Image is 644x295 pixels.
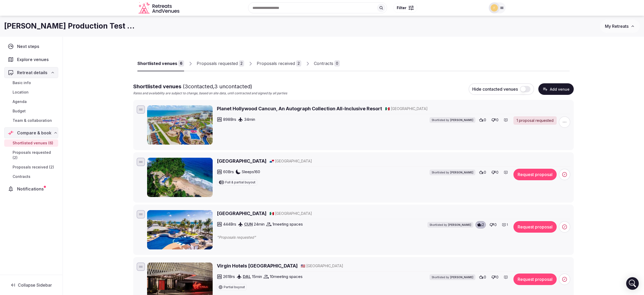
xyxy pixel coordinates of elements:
[448,223,471,227] span: [PERSON_NAME]
[223,117,236,122] span: 898 Brs
[4,139,58,147] a: Shortlisted venues (6)
[484,117,486,123] span: 0
[13,90,29,95] span: Location
[301,264,305,268] span: 🇺🇸
[272,221,303,227] span: 1 meeting spaces
[4,279,58,291] button: Collapse Sidebar
[477,274,488,281] button: 0
[513,221,557,233] button: Request proposal
[507,223,508,227] span: 1
[133,83,252,90] span: Shortlisted venues
[490,169,500,176] button: 0
[385,106,390,111] span: 🇲🇽
[4,149,58,161] a: Proposals requested (2)
[197,56,244,71] a: Proposals requested2
[147,210,213,249] img: Palmar Beach Resort & Spa Riviera Maya
[17,56,51,63] span: Explore venues
[217,105,382,112] a: Planet Hollywood Cancun, An Autograph Collection All-Inclusive Resort
[217,158,266,164] a: [GEOGRAPHIC_DATA]
[4,98,58,105] a: Agenda
[257,60,295,67] div: Proposals received
[484,275,486,280] span: 0
[484,170,486,175] span: 0
[275,211,312,216] span: [GEOGRAPHIC_DATA]
[225,181,255,184] span: Full & partial buyout
[244,222,253,227] a: CUN
[334,60,340,67] div: 0
[138,2,180,14] a: Visit the homepage
[183,83,252,90] span: ( 3 contacted, 3 uncontacted)
[475,221,486,228] button: 2
[450,275,473,279] span: [PERSON_NAME]
[496,170,498,175] span: 0
[4,163,58,171] a: Proposals received (2)
[270,211,274,216] button: 🇲🇽
[538,83,574,95] button: Add venue
[137,56,184,71] a: Shortlisted venues6
[472,86,518,92] span: Hide contacted venues
[197,60,238,67] div: Proposals requested
[491,4,498,12] img: fromsonmarkrl
[223,221,236,227] span: 444 Brs
[488,221,498,228] button: 0
[224,286,245,289] span: Partial buyout
[482,222,484,227] span: 2
[427,222,473,228] div: Shortlisted by
[4,183,58,194] a: Notifications
[13,140,53,146] span: Shortlisted venues (6)
[13,108,26,114] span: Budget
[600,20,640,33] button: My Retreats
[430,170,475,175] div: Shortlisted by
[270,211,274,216] span: 🇲🇽
[17,43,41,50] span: Next steps
[477,169,488,176] button: 0
[254,221,265,227] span: 24 min
[270,159,274,163] span: 🇵🇦
[393,3,417,13] button: Filter
[4,79,58,86] a: Basic info
[270,274,303,279] span: 10 meeting spaces
[243,274,251,279] a: DAL
[513,116,557,125] a: 1 proposal requested
[477,116,488,124] button: 0
[4,173,58,180] a: Contracts
[244,117,255,122] span: 34 min
[490,116,500,124] button: 0
[217,235,266,240] span: "Proposals requested"
[4,117,58,124] a: Team & collaboration
[133,91,287,96] p: Rates and availability are subject to change, based on site data, until contracted and signed by ...
[314,60,333,67] div: Contracts
[301,263,305,269] button: 🇺🇸
[13,150,56,160] span: Proposals requested (2)
[296,60,301,67] div: 2
[4,41,58,52] a: Next steps
[13,165,54,170] span: Proposals received (2)
[147,105,213,145] img: Planet Hollywood Cancun, An Autograph Collection All-Inclusive Resort
[217,210,266,217] h2: [GEOGRAPHIC_DATA]
[17,186,46,192] span: Notifications
[257,56,301,71] a: Proposals received2
[239,60,244,67] div: 2
[605,24,629,29] span: My Retreats
[430,117,475,123] div: Shortlisted by
[147,158,213,197] img: Red Frog Beach Island Resort
[385,106,390,111] button: 🇲🇽
[13,99,27,104] span: Agenda
[137,60,177,67] div: Shortlisted venues
[13,174,30,179] span: Contracts
[450,171,473,174] span: [PERSON_NAME]
[306,263,343,269] span: [GEOGRAPHIC_DATA]
[223,169,234,174] span: 60 Brs
[513,274,557,285] button: Request proposal
[270,159,274,164] button: 🇵🇦
[4,54,58,65] a: Explore venues
[397,5,406,10] span: Filter
[217,263,298,269] a: Virgin Hotels [GEOGRAPHIC_DATA]
[223,274,235,279] span: 261 Brs
[391,106,428,111] span: [GEOGRAPHIC_DATA]
[490,274,500,281] button: 0
[430,274,475,280] div: Shortlisted by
